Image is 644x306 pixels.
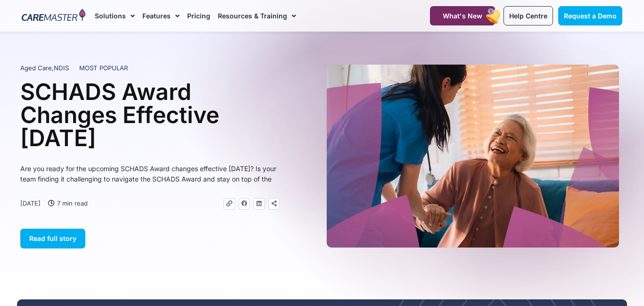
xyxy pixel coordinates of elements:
[29,234,76,242] span: Read full story
[22,9,85,23] img: CareMaster Logo
[327,65,619,248] img: A heartwarming moment where a support worker in a blue uniform, with a stethoscope draped over he...
[20,229,85,248] a: Read full story
[20,64,69,72] span: ,
[20,64,52,72] span: Aged Care
[20,199,41,207] time: [DATE]
[564,12,617,20] span: Request a Demo
[55,198,88,208] span: 7 min read
[509,12,547,20] span: Help Centre
[79,64,128,73] span: MOST POPULAR
[558,6,622,25] a: Request a Demo
[504,6,553,25] a: Help Centre
[430,6,495,25] a: What's New
[54,64,69,72] span: NDIS
[443,12,482,20] span: What's New
[20,164,280,184] p: Are you ready for the upcoming SCHADS Award changes effective [DATE]? Is your team finding it cha...
[20,80,280,149] h1: SCHADS Award Changes Effective [DATE]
